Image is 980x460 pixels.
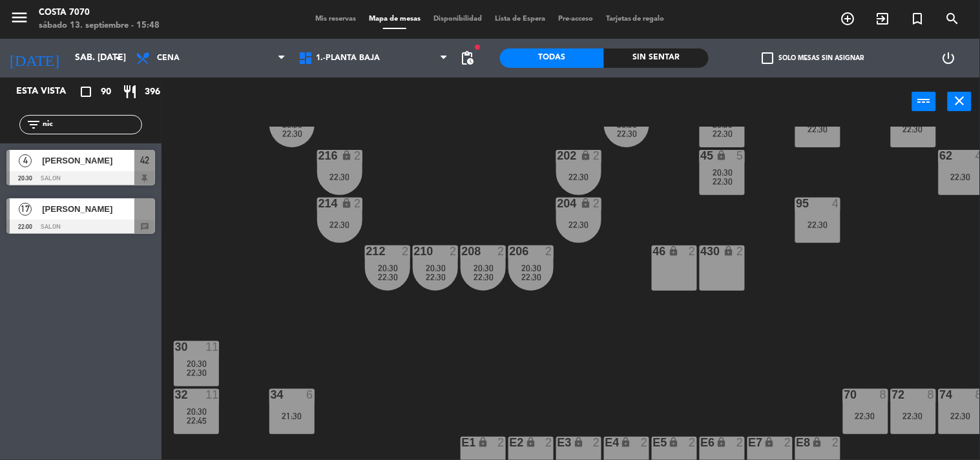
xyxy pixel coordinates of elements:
div: 2 [593,198,601,209]
span: Cena [157,54,180,63]
i: lock [716,150,727,161]
div: 72 [892,389,893,401]
div: 2 [832,437,840,448]
div: E3 [558,437,558,448]
span: check_box_outline_blank [762,52,773,64]
div: 2 [736,246,744,257]
div: 2 [593,150,601,162]
i: lock [525,437,536,448]
div: 214 [318,198,319,209]
span: Lista de Espera [488,16,552,23]
i: lock [764,437,775,448]
span: fiber_manual_record [474,43,482,51]
div: 70 [844,389,845,401]
label: Solo mesas sin asignar [762,52,864,64]
i: lock [341,198,352,209]
div: 22:30 [843,412,888,421]
div: 34 [271,389,271,401]
i: arrow_drop_down [110,50,126,66]
span: 22:30 [187,368,207,378]
div: 212 [366,246,367,257]
i: filter_list [26,117,41,132]
div: E1 [462,437,463,448]
div: 22:30 [556,220,601,229]
span: 90 [101,85,111,99]
div: 2 [593,437,601,448]
span: 1.-PLANTA BAJA [317,54,381,63]
div: 202 [558,150,558,162]
div: 22:30 [556,172,601,182]
i: lock [812,437,823,448]
i: lock [716,437,727,448]
span: 20:30 [713,167,733,178]
div: 208 [462,246,463,257]
div: 2 [689,246,696,257]
span: 22:30 [474,272,494,282]
div: 22:30 [317,172,362,182]
div: 46 [653,246,654,257]
div: E2 [510,437,510,448]
span: 20:30 [187,359,207,369]
div: Esta vista [6,84,93,99]
i: exit_to_app [875,11,891,26]
i: lock [580,150,591,161]
span: [PERSON_NAME] [42,202,134,216]
span: Tarjetas de regalo [599,16,671,23]
span: 22:45 [187,415,207,426]
span: 22:30 [282,129,302,139]
i: lock [621,437,632,448]
div: 2 [784,437,792,448]
div: 2 [545,246,553,257]
div: 2 [736,437,744,448]
div: 2 [402,246,410,257]
div: 5 [736,150,744,162]
span: 4 [19,154,32,167]
i: lock [580,198,591,209]
div: 2 [354,150,362,162]
div: 2 [641,437,649,448]
div: 22:30 [317,220,362,229]
i: lock [573,437,584,448]
div: Sin sentar [604,48,709,68]
div: Todas [500,48,605,68]
span: Pre-acceso [552,16,599,23]
span: 22:30 [713,176,733,187]
div: 22:30 [795,125,840,134]
div: 30 [175,341,176,353]
i: search [945,11,961,26]
input: Filtrar por nombre... [41,118,141,132]
i: close [952,93,968,109]
div: 11 [205,341,218,353]
span: 20:30 [474,263,494,273]
div: 216 [318,150,319,162]
div: E8 [797,437,797,448]
div: 8 [928,389,935,401]
div: 206 [510,246,510,257]
span: Disponibilidad [427,16,488,23]
span: 22:30 [521,272,541,282]
i: power_settings_new [941,50,957,66]
span: 22:30 [617,129,637,139]
i: lock [669,246,680,256]
div: E5 [653,437,654,448]
i: power_input [917,93,932,109]
div: 22:30 [891,125,936,134]
div: 11 [205,389,218,401]
div: Costa 7070 [39,6,160,19]
i: add_circle_outline [840,11,856,26]
div: 2 [450,246,457,257]
button: power_input [912,92,936,111]
span: 20:30 [378,263,398,273]
div: 2 [497,437,505,448]
button: close [948,92,972,111]
span: 22:30 [713,129,733,139]
span: 22:30 [378,272,398,282]
div: 2 [497,246,505,257]
div: 2 [689,437,696,448]
div: 32 [175,389,176,401]
button: menu [10,8,29,32]
div: 210 [414,246,415,257]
